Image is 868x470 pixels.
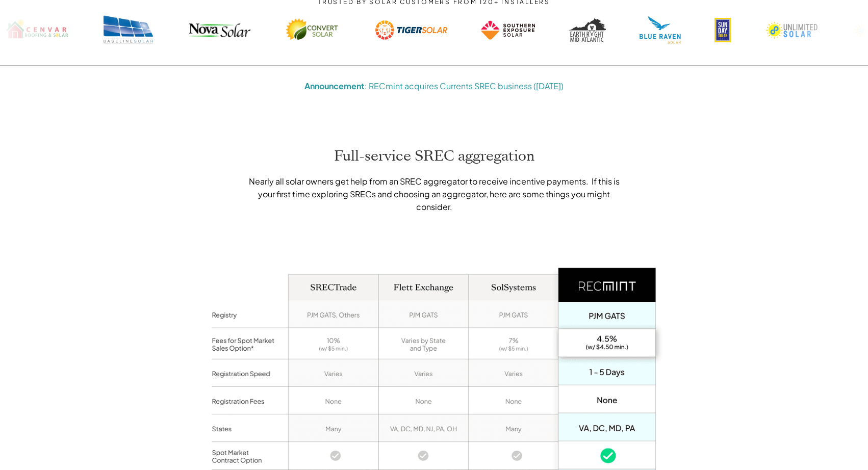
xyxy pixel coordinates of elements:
strong: Announcement [304,81,365,91]
p: Nearly all solar owners get help from an SREC aggregator to receive incentive payments. If this i... [245,175,623,213]
a: Announcement: RECmint acquires Currents SREC business ([DATE]) [304,81,564,91]
h2: Full-service SREC aggregation [143,146,725,166]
